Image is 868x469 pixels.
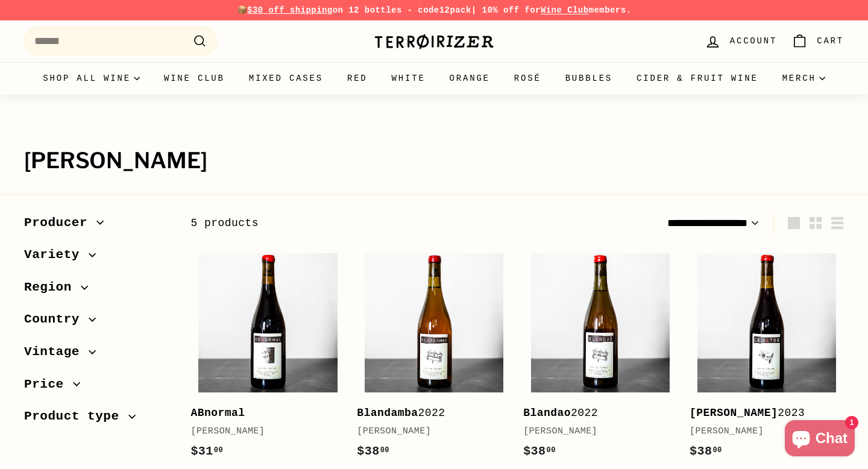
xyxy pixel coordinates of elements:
[190,444,223,458] span: $31
[24,342,89,362] span: Vintage
[712,446,722,455] sup: 00
[547,446,556,455] sup: 00
[690,407,778,419] b: [PERSON_NAME]
[380,62,438,95] a: White
[24,210,171,242] button: Producer
[781,420,858,459] inbox-online-store-chat: Shopify online store chat
[784,24,851,59] a: Cart
[214,446,223,455] sup: 00
[690,404,832,422] div: 2023
[690,444,722,458] span: $38
[24,306,171,339] button: Country
[523,444,556,458] span: $38
[24,371,171,404] button: Price
[690,424,832,439] div: [PERSON_NAME]
[357,444,389,458] span: $38
[335,62,380,95] a: Red
[24,149,844,173] h1: [PERSON_NAME]
[24,245,89,265] span: Variety
[24,277,81,298] span: Region
[523,424,665,439] div: [PERSON_NAME]
[24,242,171,274] button: Variety
[190,424,333,439] div: [PERSON_NAME]
[24,4,844,17] p: 📦 on 12 bottles - code | 10% off for members.
[24,309,89,330] span: Country
[31,62,152,95] summary: Shop all wine
[357,424,499,439] div: [PERSON_NAME]
[624,62,770,95] a: Cider & Fruit Wine
[190,407,245,419] b: ABnormal
[190,215,517,232] div: 5 products
[697,24,784,59] a: Account
[152,62,237,95] a: Wine Club
[817,34,844,48] span: Cart
[24,339,171,371] button: Vintage
[24,403,171,436] button: Product type
[523,407,571,419] b: Blandao
[357,407,418,419] b: Blandamba
[730,34,777,48] span: Account
[24,213,96,233] span: Producer
[24,406,128,427] span: Product type
[357,404,499,422] div: 2022
[523,404,665,422] div: 2022
[247,5,333,15] span: $30 off shipping
[553,62,624,95] a: Bubbles
[438,62,502,95] a: Orange
[24,374,73,395] span: Price
[237,62,335,95] a: Mixed Cases
[24,274,171,307] button: Region
[439,5,471,15] strong: 12pack
[541,5,589,15] a: Wine Club
[502,62,553,95] a: Rosé
[380,446,389,455] sup: 00
[770,62,837,95] summary: Merch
